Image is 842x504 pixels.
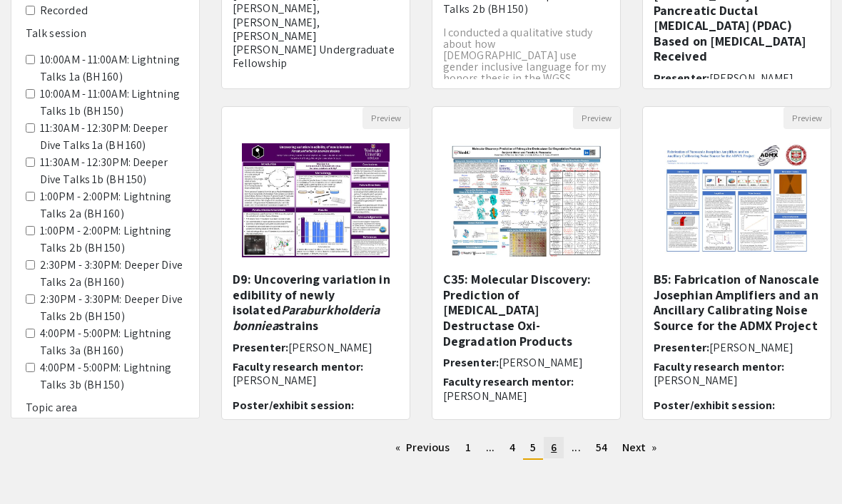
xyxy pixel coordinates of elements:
[654,341,820,355] h6: Presenter:
[288,341,372,356] span: [PERSON_NAME]
[654,374,820,388] p: [PERSON_NAME]
[233,360,363,375] span: Faculty research mentor:
[40,86,185,120] label: 10:00AM - 11:00AM: Lightning Talks 1b (BH 150)
[709,71,793,86] span: [PERSON_NAME]
[432,107,621,421] div: Open Presentation <p>C35: Molecular Discovery: Prediction of Tetracycline Destructase Oxi-Degrada...
[486,441,494,456] span: ...
[709,341,793,356] span: [PERSON_NAME]
[783,108,831,130] button: Preview
[443,28,609,96] p: I conducted a qualitative study about how [DEMOGRAPHIC_DATA] use gender inclusive language for my...
[40,120,185,155] label: 11:30AM - 12:30PM: Deeper Dive Talks 1a (BH 160)
[465,441,471,456] span: 1
[443,375,574,390] span: Faculty research mentor:
[40,189,185,223] label: 1:00PM - 2:00PM: Lightning Talks 2a (BH 160)
[573,108,620,130] button: Preview
[572,441,580,456] span: ...
[499,356,583,371] span: [PERSON_NAME]
[530,441,536,456] span: 5
[443,356,609,370] h6: Presenter:
[436,130,617,272] img: <p>C35: Molecular Discovery: Prediction of Tetracycline Destructase Oxi-Degradation Products</p>
[646,130,827,272] img: <p><strong>B5: Fabrication of Nanoscale Josephian Amplifiers and an Ancillary Calibrating Noise S...
[40,155,185,189] label: 11:30AM - 12:30PM: Deeper Dive Talks 1b (BH 150)
[40,326,185,360] label: 4:00PM - 5:00PM: Lightning Talks 3a (BH 160)
[443,272,609,349] h5: C35: Molecular Discovery: Prediction of [MEDICAL_DATA] Destructase Oxi-Degradation Products
[221,438,831,461] ul: Pagination
[654,360,784,375] span: Faculty research mentor:
[615,438,664,459] a: Next page
[596,441,607,456] span: 54
[551,441,557,456] span: 6
[642,107,831,421] div: Open Presentation <p><strong>B5: Fabrication of Nanoscale Josephian Amplifiers and an Ancillary C...
[654,398,775,413] span: Poster/exhibit session:
[233,341,399,355] h6: Presenter:
[228,130,404,272] img: <p>D9: Uncovering variation in edibility of newly isolated <em>Paraburkholderia bonniea </em>stra...
[40,3,88,20] label: Recorded
[233,272,399,334] h5: D9: Uncovering variation in edibility of newly isolated strains
[509,441,515,456] span: 4
[11,440,61,493] iframe: Chat
[26,27,185,41] h6: Talk session
[40,52,185,86] label: 10:00AM - 11:00AM: Lightning Talks 1a (BH 160)
[388,438,457,459] a: Previous page
[40,223,185,257] label: 1:00PM - 2:00PM: Lightning Talks 2b (BH 150)
[654,72,820,86] h6: Presenter:
[362,108,410,130] button: Preview
[40,360,185,394] label: 4:00PM - 5:00PM: Lightning Talks 3b (BH 150)
[233,302,380,334] em: Paraburkholderia bonniea
[654,272,820,334] h5: B5: Fabrication of Nanoscale Josephian Amplifiers and an Ancillary Calibrating Noise Source for t...
[40,257,185,292] label: 2:30PM - 3:30PM: Deeper Dive Talks 2a (BH 160)
[40,292,185,326] label: 2:30PM - 3:30PM: Deeper Dive Talks 2b (BH 150)
[221,107,410,421] div: Open Presentation <p>D9: Uncovering variation in edibility of newly isolated <em>Paraburkholderia...
[26,401,185,415] h6: Topic area
[233,398,354,413] span: Poster/exhibit session:
[233,374,399,388] p: [PERSON_NAME]
[443,390,609,403] p: [PERSON_NAME]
